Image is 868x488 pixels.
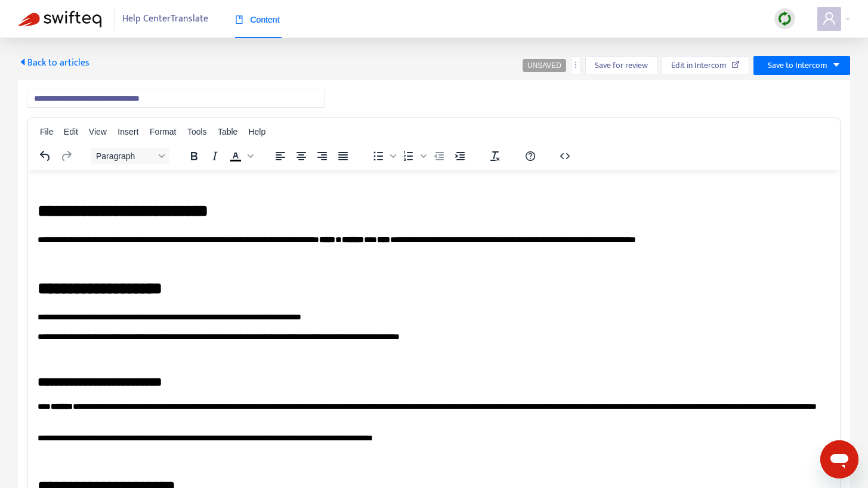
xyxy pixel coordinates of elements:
button: Increase indent [450,148,470,164]
button: Save for review [585,56,657,75]
span: File [40,127,54,136]
button: Edit in Intercom [662,56,749,75]
span: Edit [64,127,78,136]
span: Table [218,127,237,136]
span: UNSAVED [527,61,561,70]
button: Save to Intercomcaret-down [753,56,850,75]
button: Clear formatting [485,148,505,164]
span: user [822,11,836,26]
span: View [89,127,107,136]
div: Text color Black [226,148,255,164]
button: Italic [205,148,225,164]
button: Align left [270,148,291,164]
span: Help Center Translate [122,8,208,30]
span: Save to Intercom [768,59,827,72]
img: Swifteq [18,11,101,27]
span: Edit in Intercom [671,59,727,72]
iframe: Button to launch messaging window [820,440,858,478]
span: caret-down [832,61,841,69]
span: Insert [118,127,138,136]
span: Save for review [595,59,648,72]
button: Justify [333,148,353,164]
img: sync.dc5367851b00ba804db3.png [777,11,792,26]
span: Content [235,15,280,24]
div: Bullet list [368,148,398,164]
span: Paragraph [96,151,155,161]
span: Format [150,127,176,136]
button: Undo [35,148,55,164]
span: book [235,15,243,24]
button: more [571,56,580,75]
button: Block Paragraph [91,148,169,164]
button: Align center [291,148,311,164]
span: caret-left [18,57,27,67]
button: Align right [312,148,332,164]
button: Bold [184,148,204,164]
span: Help [248,127,265,136]
span: Back to articles [18,55,89,71]
button: Decrease indent [429,148,449,164]
span: Tools [187,127,207,136]
button: Redo [56,148,76,164]
span: more [572,61,580,69]
button: Help [520,148,540,164]
div: Numbered list [399,148,428,164]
